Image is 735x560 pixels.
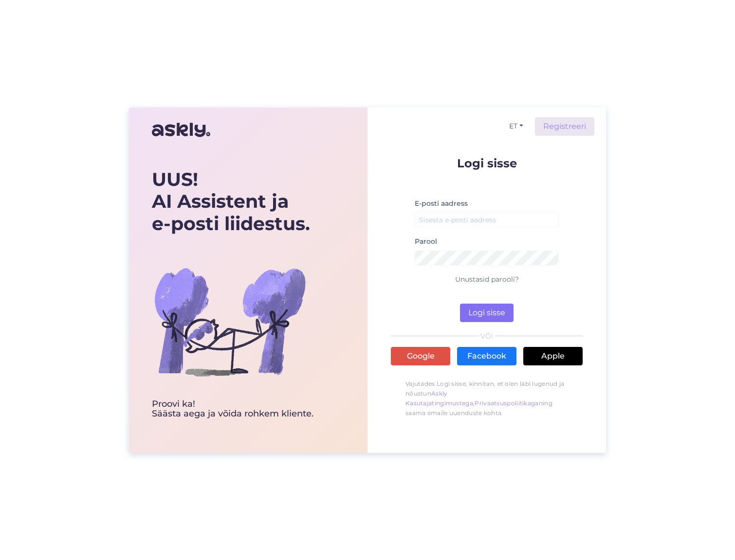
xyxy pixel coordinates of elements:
[152,399,313,419] div: Proovi ka! Säästa aega ja võida rohkem kliente.
[415,236,437,247] label: Parool
[460,304,514,322] button: Logi sisse
[391,157,583,169] p: Logi sisse
[391,374,583,423] p: Vajutades Logi sisse, kinnitan, et olen läbi lugenud ja nõustun , ning saama emaile uuenduste kohta.
[152,118,210,142] img: Askly
[391,347,450,365] a: Google
[475,399,538,407] a: Privaatsuspoliitikaga
[523,347,583,365] a: Apple
[152,244,308,399] img: bg-askly
[152,168,313,235] div: UUS! AI Assistent ja e-posti liidestus.
[535,117,594,136] a: Registreeri
[505,119,527,133] button: ET
[405,390,473,407] a: Askly Kasutajatingimustega
[415,199,468,209] label: E-posti aadress
[415,213,559,228] input: Sisesta e-posti aadress
[479,333,495,340] span: VÕI
[455,275,519,284] a: Unustasid parooli?
[457,347,516,365] a: Facebook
